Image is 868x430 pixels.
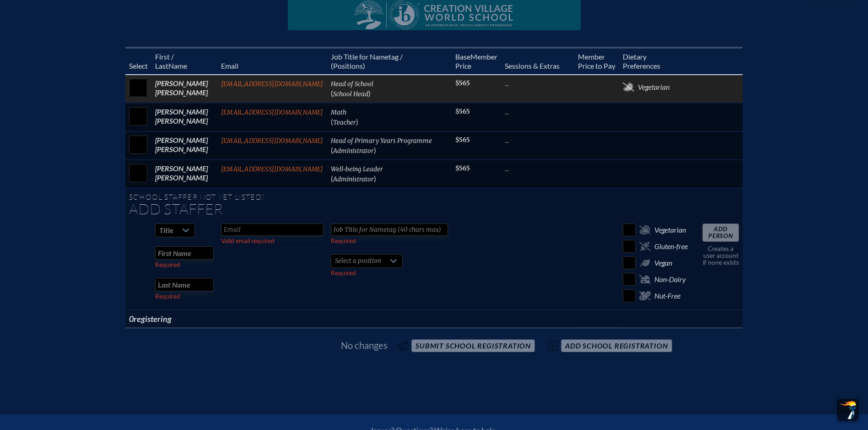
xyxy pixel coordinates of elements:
[221,109,323,116] a: [EMAIL_ADDRESS][DOMAIN_NAME]
[837,399,859,421] button: Scroll Top
[491,52,497,61] span: er
[327,48,452,75] th: Job Title for Nametag / (Positions)
[151,103,217,131] td: [PERSON_NAME] [PERSON_NAME]
[501,48,574,75] th: Sessions & Extras
[155,278,214,291] input: Last Name
[702,245,739,266] p: Creates a user account if none exists
[638,82,669,92] span: Vegetarian
[333,90,368,98] span: School Head
[151,75,217,103] td: [PERSON_NAME] [PERSON_NAME]
[155,246,214,260] input: First Name
[368,89,371,98] span: )
[151,48,217,75] th: Name
[331,80,373,88] span: Head of School
[654,291,680,300] span: Nut-Free
[333,119,356,126] span: Teacher
[331,174,333,183] span: (
[623,52,660,70] span: ary Preferences
[331,117,333,126] span: (
[155,261,180,268] label: Required
[221,165,323,173] a: [EMAIL_ADDRESS][DOMAIN_NAME]
[455,79,470,87] span: $565
[654,275,686,284] span: Non-Dairy
[221,237,275,245] label: Valid email required
[331,255,385,267] span: Select a position
[151,160,217,188] td: [PERSON_NAME] [PERSON_NAME]
[125,310,217,327] th: 0
[654,258,672,267] span: Vegan
[341,340,388,350] span: No changes
[455,52,470,61] span: Base
[159,226,173,234] span: Title
[155,293,180,300] label: Required
[654,242,688,251] span: Gluten-free
[654,225,686,234] span: Vegetarian
[155,52,174,61] span: First /
[221,137,323,145] a: [EMAIL_ADDRESS][DOMAIN_NAME]
[331,137,432,145] span: Head of Primary Years Programme
[151,131,217,160] td: [PERSON_NAME] [PERSON_NAME]
[619,48,691,75] th: Diet
[221,80,323,88] a: [EMAIL_ADDRESS][DOMAIN_NAME]
[374,174,376,183] span: )
[156,224,177,237] span: Title
[455,136,470,144] span: $565
[455,61,471,70] span: Price
[455,108,470,115] span: $565
[331,237,356,245] label: Required
[134,314,172,324] span: registering
[331,146,333,154] span: (
[331,165,383,173] span: Well-being Leader
[505,136,571,145] p: ...
[452,48,501,75] th: Memb
[505,164,571,173] p: ...
[331,223,448,236] input: Job Title for Nametag (40 chars max)
[356,117,358,126] span: )
[574,48,619,75] th: Member Price to Pay
[333,147,374,155] span: Administrator
[374,146,376,154] span: )
[839,401,857,419] img: To the top
[217,48,327,75] th: Email
[331,89,333,98] span: (
[505,107,571,116] p: ...
[333,175,374,183] span: Administrator
[155,61,168,70] span: Last
[505,79,571,88] p: ...
[129,61,148,70] span: Select
[455,164,470,172] span: $565
[331,269,356,277] label: Required
[331,109,346,116] span: Math
[221,223,323,236] input: Email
